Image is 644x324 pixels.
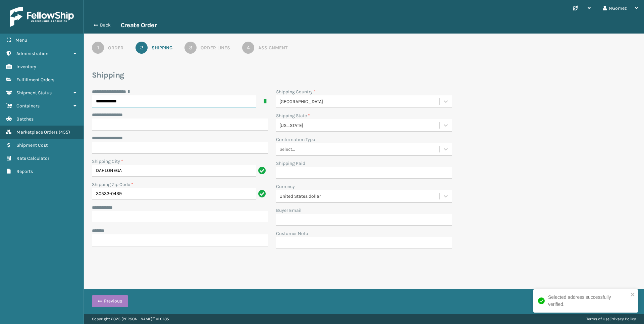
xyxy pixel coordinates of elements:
[121,21,156,29] h3: Create Order
[16,90,52,96] span: Shipment Status
[16,169,33,174] span: Reports
[92,42,104,54] div: 1
[279,146,295,153] div: Select...
[276,230,308,237] label: Customer Note
[16,64,36,70] span: Inventory
[184,42,197,54] div: 3
[276,136,315,143] label: Confirmation Type
[16,116,34,122] span: Batches
[276,88,316,95] label: Shipping Country
[242,42,254,54] div: 4
[92,314,169,324] p: Copyright 2023 [PERSON_NAME]™ v 1.0.185
[10,7,74,27] img: logo
[152,44,172,51] div: Shipping
[16,142,48,148] span: Shipment Cost
[276,207,302,214] label: Buyer Email
[16,129,58,135] span: Marketplace Orders
[92,295,128,307] button: Previous
[16,51,48,56] span: Administration
[16,77,54,83] span: Fulfillment Orders
[276,112,310,119] label: Shipping State
[279,193,440,200] div: United States dollar
[631,292,635,298] button: close
[279,98,440,105] div: [GEOGRAPHIC_DATA]
[258,44,287,51] div: Assignment
[16,155,49,161] span: Rate Calculator
[548,294,629,308] div: Selected address successfully verified.
[279,122,440,129] div: [US_STATE]
[201,44,230,51] div: Order Lines
[59,129,70,135] span: ( 455 )
[136,42,148,54] div: 2
[15,37,27,43] span: Menu
[16,103,40,109] span: Containers
[276,160,305,167] label: Shipping Paid
[90,22,121,28] button: Back
[92,158,123,165] label: Shipping City
[276,183,295,190] label: Currency
[92,70,636,80] h3: Shipping
[92,181,133,188] label: Shipping Zip Code
[108,44,123,51] div: Order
